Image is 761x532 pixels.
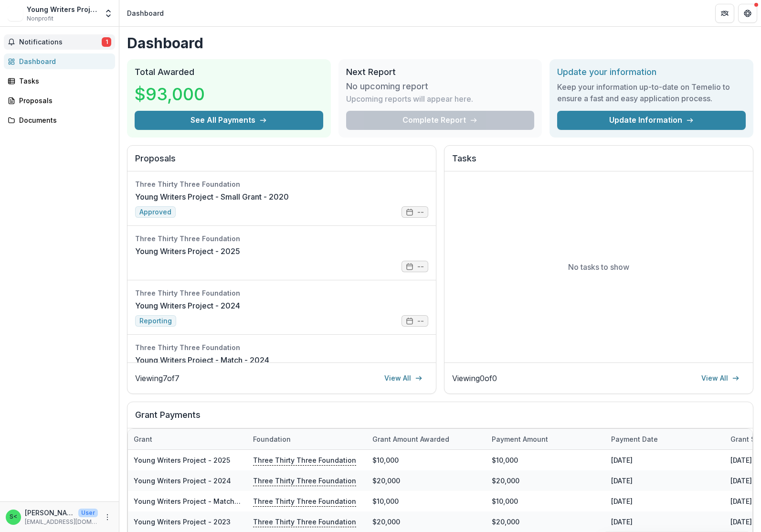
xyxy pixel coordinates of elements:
[27,4,98,14] div: Young Writers Project
[367,429,486,449] div: Grant amount awarded
[346,81,428,92] h3: No upcoming report
[346,67,535,77] h2: Next Report
[605,429,725,449] div: Payment date
[25,508,74,518] p: [PERSON_NAME] <[EMAIL_ADDRESS][DOMAIN_NAME]>
[127,34,753,52] h1: Dashboard
[134,497,259,505] a: Young Writers Project - Match - 2024
[10,514,17,520] div: Susan Reid <sreid@youngwritersproject.org>
[486,470,605,491] div: $20,000
[696,371,745,386] a: View All
[568,261,629,273] p: No tasks to show
[25,518,98,526] p: [EMAIL_ADDRESS][DOMAIN_NAME]
[135,354,269,366] a: Young Writers Project - Match - 2024
[128,429,247,449] div: Grant
[19,96,107,106] div: Proposals
[123,6,168,20] nav: breadcrumb
[4,34,115,50] button: Notifications1
[128,434,158,444] div: Grant
[253,516,356,527] p: Three Thirty Three Foundation
[8,6,23,21] img: Young Writers Project
[715,4,734,23] button: Partners
[102,511,113,523] button: More
[253,455,356,465] p: Three Thirty Three Foundation
[557,81,746,104] h3: Keep your information up-to-date on Temelio to ensure a fast and easy application process.
[346,93,473,105] p: Upcoming reports will appear here.
[247,429,367,449] div: Foundation
[452,153,745,171] h2: Tasks
[19,38,102,46] span: Notifications
[135,81,206,107] h3: $93,000
[19,56,107,66] div: Dashboard
[78,509,98,517] p: User
[605,434,664,444] div: Payment date
[27,14,53,23] span: Nonprofit
[486,429,605,449] div: Payment Amount
[4,112,115,128] a: Documents
[135,372,180,384] p: Viewing 7 of 7
[486,491,605,511] div: $10,000
[135,245,240,257] a: Young Writers Project - 2025
[367,434,455,444] div: Grant amount awarded
[102,4,115,23] button: Open entity switcher
[134,477,231,485] a: Young Writers Project - 2024
[379,371,428,386] a: View All
[4,53,115,69] a: Dashboard
[135,410,745,428] h2: Grant Payments
[135,153,428,171] h2: Proposals
[557,67,746,77] h2: Update your information
[605,491,725,511] div: [DATE]
[135,191,289,202] a: Young Writers Project - Small Grant - 2020
[134,518,231,526] a: Young Writers Project - 2023
[452,372,497,384] p: Viewing 0 of 0
[367,491,486,511] div: $10,000
[253,496,356,506] p: Three Thirty Three Foundation
[247,434,296,444] div: Foundation
[19,76,107,86] div: Tasks
[367,450,486,470] div: $10,000
[486,434,554,444] div: Payment Amount
[738,4,757,23] button: Get Help
[135,111,323,130] button: See All Payments
[4,93,115,108] a: Proposals
[4,73,115,89] a: Tasks
[135,67,323,77] h2: Total Awarded
[557,111,746,130] a: Update Information
[367,470,486,491] div: $20,000
[486,511,605,532] div: $20,000
[605,450,725,470] div: [DATE]
[102,37,111,47] span: 1
[486,450,605,470] div: $10,000
[367,511,486,532] div: $20,000
[134,456,230,464] a: Young Writers Project - 2025
[605,470,725,491] div: [DATE]
[253,475,356,486] p: Three Thirty Three Foundation
[127,8,164,18] div: Dashboard
[605,511,725,532] div: [DATE]
[135,300,240,311] a: Young Writers Project - 2024
[19,115,107,125] div: Documents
